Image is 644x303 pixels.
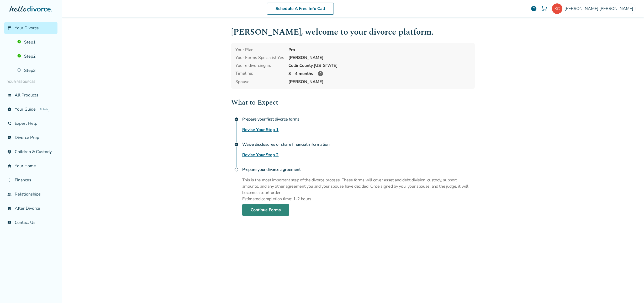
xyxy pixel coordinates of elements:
[242,177,475,196] p: This is the most important step of the divorce process. These forms will cover asset and debt div...
[242,164,475,175] h4: Prepare your divorce agreement
[242,127,279,133] a: Revise Your Step 1
[242,196,475,202] p: Estimated completion time: 1-2 hours
[4,202,57,214] a: bookmark_checkAfter Divorce
[234,167,239,172] span: radio_button_unchecked
[14,36,57,48] a: Step1
[235,63,284,68] div: You're divorcing in:
[242,114,475,125] h4: Prepare your first divorce forms
[14,64,57,77] a: Step3
[7,150,12,154] span: account_child
[231,26,475,39] h1: [PERSON_NAME] , welcome to your divorce platform.
[7,164,12,168] span: garage_home
[235,71,284,77] div: Timeline:
[288,55,471,61] div: [PERSON_NAME]
[242,204,289,216] a: Continue Forms
[4,77,57,87] li: Your Resources
[235,79,284,85] span: Spouse:
[7,220,12,225] span: chat_info
[4,117,57,129] a: phone_in_talkExpert Help
[15,25,39,31] span: Your Divorce
[242,152,279,158] a: Revise Your Step 2
[7,136,12,140] span: list_alt_check
[531,6,537,12] a: help
[234,117,239,121] span: check_circle
[4,132,57,144] a: list_alt_checkDivorce Prep
[234,142,239,147] span: check_circle
[7,93,12,97] span: view_list
[4,188,57,200] a: groupRelationships
[564,6,635,12] span: [PERSON_NAME] [PERSON_NAME]
[4,217,57,229] a: chat_infoContact Us
[4,103,57,115] a: exploreYour GuideAI beta
[7,107,12,111] span: explore
[288,79,471,85] span: [PERSON_NAME]
[4,22,57,34] a: flag_2Your Divorce
[235,47,284,53] div: Your Plan:
[4,146,57,158] a: account_childChildren & Custody
[7,192,12,196] span: group
[288,47,471,53] div: Pro
[7,206,12,210] span: bookmark_check
[235,55,284,61] div: Your Forms Specialist: Yes
[552,3,562,14] img: keith.crowder@gmail.com
[541,6,547,12] img: Cart
[618,278,644,303] iframe: Chat Widget
[242,139,475,150] h4: Waive disclosures or share financial information
[7,26,12,30] span: flag_2
[288,71,471,77] div: 3 - 4 months
[39,107,49,112] span: AI beta
[7,121,12,126] span: phone_in_talk
[288,63,471,68] div: Collin County, [US_STATE]
[4,89,57,101] a: view_listAll Products
[4,160,57,172] a: garage_homeYour Home
[14,50,57,62] a: Step2
[4,174,57,186] a: attach_moneyFinances
[7,178,12,182] span: attach_money
[267,3,334,15] a: Schedule A Free Info Call
[231,97,475,108] h2: What to Expect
